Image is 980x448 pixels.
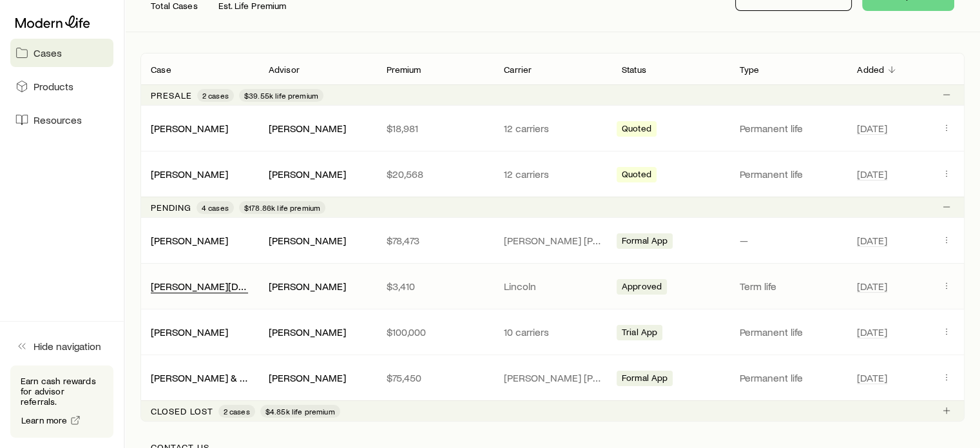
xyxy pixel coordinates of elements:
[504,371,601,384] p: [PERSON_NAME] [PERSON_NAME]
[386,64,421,75] p: Premium
[740,168,837,180] p: Permanent life
[21,416,68,425] span: Learn more
[386,326,483,338] p: $100,000
[265,406,335,416] span: $4.85k life premium
[10,72,113,101] a: Products
[224,406,250,416] span: 2 cases
[34,340,101,353] span: Hide navigation
[740,280,837,293] p: Term life
[504,64,532,75] p: Carrier
[386,168,483,180] p: $20,568
[269,122,346,135] div: [PERSON_NAME]
[857,234,887,247] span: [DATE]
[151,234,228,246] a: [PERSON_NAME]
[857,280,887,293] span: [DATE]
[622,235,668,249] span: Formal App
[622,281,662,295] span: Approved
[622,123,651,137] span: Quoted
[622,373,668,386] span: Formal App
[622,64,646,75] p: Status
[10,39,113,67] a: Cases
[151,90,192,101] p: Presale
[269,64,300,75] p: Advisor
[151,371,317,384] a: [PERSON_NAME] & [PERSON_NAME]
[857,326,887,338] span: [DATE]
[857,371,887,384] span: [DATE]
[504,326,601,338] p: 10 carriers
[386,280,483,293] p: $3,410
[740,234,837,247] p: —
[34,46,62,59] span: Cases
[151,280,333,292] a: [PERSON_NAME][DEMOGRAPHIC_DATA]
[269,234,346,248] div: [PERSON_NAME]
[202,202,229,213] span: 4 cases
[10,332,113,360] button: Hide navigation
[218,1,287,11] p: Est. Life Premium
[504,122,601,135] p: 12 carriers
[386,371,483,384] p: $75,450
[151,64,171,75] p: Case
[151,234,228,248] div: [PERSON_NAME]
[622,169,651,182] span: Quoted
[21,376,103,407] p: Earn cash rewards for advisor referrals.
[151,406,213,416] p: Closed lost
[269,326,346,339] div: [PERSON_NAME]
[151,280,248,293] div: [PERSON_NAME][DEMOGRAPHIC_DATA]
[269,168,346,181] div: [PERSON_NAME]
[34,113,82,126] span: Resources
[151,1,198,11] p: Total Cases
[10,365,113,438] div: Earn cash rewards for advisor referrals.Learn more
[857,122,887,135] span: [DATE]
[140,53,965,422] div: Client cases
[151,122,228,134] a: [PERSON_NAME]
[740,371,837,384] p: Permanent life
[504,168,601,180] p: 12 carriers
[151,326,228,339] div: [PERSON_NAME]
[857,64,884,75] p: Added
[151,326,228,338] a: [PERSON_NAME]
[386,122,483,135] p: $18,981
[151,202,191,213] p: Pending
[269,280,346,293] div: [PERSON_NAME]
[151,168,228,181] div: [PERSON_NAME]
[857,168,887,180] span: [DATE]
[740,64,760,75] p: Type
[740,122,837,135] p: Permanent life
[504,280,601,293] p: Lincoln
[244,90,318,101] span: $39.55k life premium
[244,202,320,213] span: $178.86k life premium
[34,80,73,93] span: Products
[269,371,346,385] div: [PERSON_NAME]
[202,90,229,101] span: 2 cases
[151,168,228,180] a: [PERSON_NAME]
[10,106,113,134] a: Resources
[386,234,483,247] p: $78,473
[622,327,657,340] span: Trial App
[504,234,601,247] p: [PERSON_NAME] [PERSON_NAME]
[151,371,248,385] div: [PERSON_NAME] & [PERSON_NAME]
[151,122,228,135] div: [PERSON_NAME]
[740,326,837,338] p: Permanent life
